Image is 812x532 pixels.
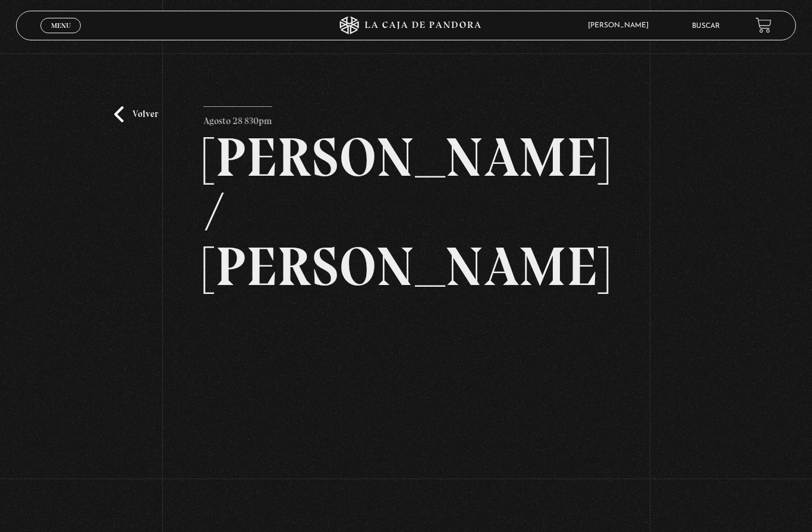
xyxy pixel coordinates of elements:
p: Agosto 28 830pm [203,106,272,130]
h2: [PERSON_NAME] / [PERSON_NAME] [203,130,609,294]
span: Menu [51,22,71,29]
a: View your shopping cart [756,17,772,33]
span: [PERSON_NAME] [582,22,660,29]
a: Volver [114,106,158,122]
span: Cerrar [47,32,75,40]
a: Buscar [692,23,720,30]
